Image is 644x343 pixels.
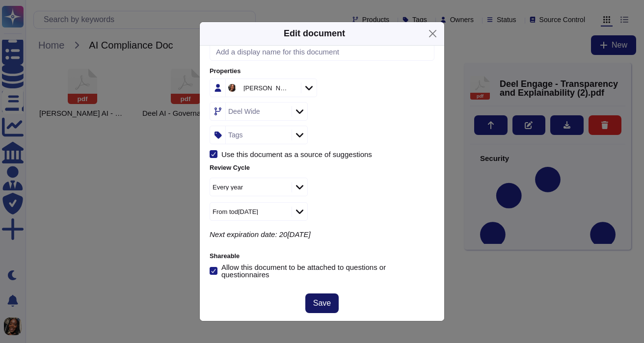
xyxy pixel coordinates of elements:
[284,27,345,40] div: Edit document
[221,264,434,278] div: Allow this document to be attached to questions or questionnaires
[305,293,339,313] button: Save
[425,26,440,41] button: Close
[228,108,260,115] div: Deel Wide
[210,43,434,61] input: Add a display name for this document
[213,209,258,215] div: From tod[DATE]
[221,151,372,158] div: Use this document as a source of suggestions
[210,164,434,171] label: Review Cycle
[228,84,236,92] img: user
[228,132,243,138] div: Tags
[243,85,289,91] div: [PERSON_NAME]
[210,68,434,75] label: Properties
[210,231,434,238] p: Next expiration date: 20[DATE]
[313,299,331,307] span: Save
[213,184,243,190] div: Every year
[210,253,434,260] label: Shareable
